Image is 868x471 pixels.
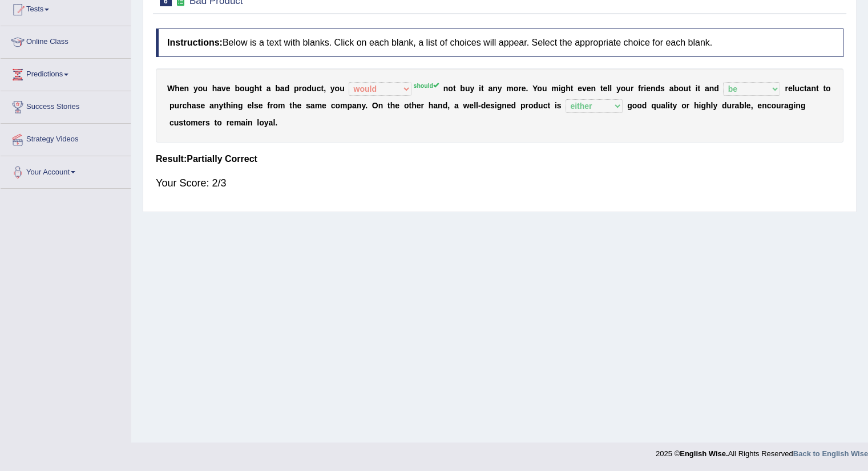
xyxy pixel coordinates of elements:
[357,101,362,110] b: n
[481,101,486,110] b: d
[275,84,280,93] b: b
[214,101,219,110] b: n
[713,101,717,110] b: y
[347,101,352,110] b: p
[784,101,789,110] b: a
[801,101,806,110] b: g
[187,101,192,110] b: h
[443,101,448,110] b: d
[609,84,612,93] b: l
[793,101,796,110] b: i
[198,118,203,127] b: e
[506,84,513,93] b: m
[335,84,340,93] b: o
[823,84,826,93] b: t
[683,84,688,93] b: u
[221,84,226,93] b: v
[315,101,322,110] b: m
[378,101,383,110] b: n
[267,101,270,110] b: f
[701,101,706,110] b: g
[169,118,174,127] b: c
[781,101,784,110] b: r
[280,84,285,93] b: a
[638,84,641,93] b: f
[651,84,656,93] b: n
[668,101,670,110] b: i
[732,101,734,110] b: r
[352,101,357,110] b: a
[217,118,222,127] b: o
[395,101,399,110] b: e
[555,101,557,110] b: i
[226,84,231,93] b: e
[661,101,665,110] b: a
[656,101,661,110] b: u
[217,84,221,93] b: a
[429,101,434,110] b: h
[646,84,651,93] b: e
[665,101,668,110] b: l
[465,84,470,93] b: u
[709,84,714,93] b: n
[789,101,794,110] b: g
[191,118,197,127] b: m
[486,101,490,110] b: e
[495,101,497,110] b: i
[174,118,179,127] b: u
[656,442,868,459] div: 2025 © All Rights Reserved
[526,84,528,93] b: .
[411,101,417,110] b: h
[233,101,238,110] b: n
[776,101,781,110] b: u
[557,101,562,110] b: s
[292,101,297,110] b: h
[387,101,390,110] b: t
[180,84,184,93] b: e
[273,101,278,110] b: o
[800,84,804,93] b: c
[298,84,301,93] b: r
[490,101,495,110] b: s
[1,26,131,55] a: Online Class
[240,84,245,93] b: o
[1,91,131,120] a: Success Stories
[270,101,273,110] b: r
[340,84,345,93] b: u
[215,118,217,127] b: t
[198,84,203,93] b: o
[625,84,631,93] b: u
[699,101,701,110] b: i
[302,84,307,93] b: o
[520,101,526,110] b: p
[248,118,253,127] b: n
[330,84,335,93] b: y
[212,84,217,93] b: h
[793,449,868,458] a: Back to English Wise
[447,101,450,110] b: ,
[528,101,534,110] b: o
[156,29,843,57] h4: Below is a text with blanks. Click on each blank, a list of choices will appear. Select the appro...
[361,101,365,110] b: y
[559,84,561,93] b: i
[174,101,179,110] b: u
[706,101,711,110] b: h
[448,84,453,93] b: o
[525,101,528,110] b: r
[470,84,474,93] b: y
[249,84,255,93] b: g
[182,101,187,110] b: c
[627,101,632,110] b: g
[511,101,516,110] b: d
[175,84,180,93] b: h
[726,101,732,110] b: u
[826,84,831,93] b: o
[269,118,273,127] b: a
[335,101,340,110] b: o
[816,84,819,93] b: t
[522,84,526,93] b: e
[203,118,205,127] b: r
[460,84,465,93] b: b
[259,101,263,110] b: e
[502,101,507,110] b: n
